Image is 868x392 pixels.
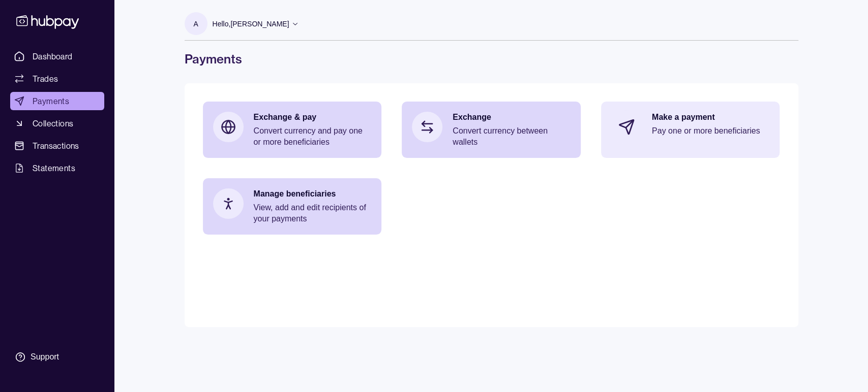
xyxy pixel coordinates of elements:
a: Manage beneficiariesView, add and edit recipients of your payments [203,178,382,235]
span: Transactions [33,140,79,152]
p: Manage beneficiaries [254,188,372,200]
p: Exchange [453,112,571,123]
a: Transactions [10,137,104,155]
p: Make a payment [652,112,770,123]
p: Exchange & pay [254,112,372,123]
span: Collections [33,117,73,129]
p: Convert currency between wallets [453,125,571,148]
a: Support [10,346,104,368]
a: Collections [10,114,104,133]
p: Pay one or more beneficiaries [652,125,770,137]
p: A [193,18,198,29]
a: Trades [10,70,104,88]
a: Payments [10,92,104,110]
span: Trades [33,73,58,85]
p: Convert currency and pay one or more beneficiaries [254,125,372,148]
a: Statements [10,159,104,177]
h1: Payments [185,51,798,67]
span: Statements [33,162,75,174]
p: View, add and edit recipients of your payments [254,202,372,224]
span: Dashboard [33,50,73,62]
a: ExchangeConvert currency between wallets [402,102,581,158]
a: Exchange & payConvert currency and pay one or more beneficiaries [203,102,382,158]
span: Payments [33,95,69,107]
div: Support [31,351,59,363]
p: Hello, [PERSON_NAME] [213,18,289,29]
a: Make a paymentPay one or more beneficiaries [601,102,780,152]
a: Dashboard [10,47,104,66]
